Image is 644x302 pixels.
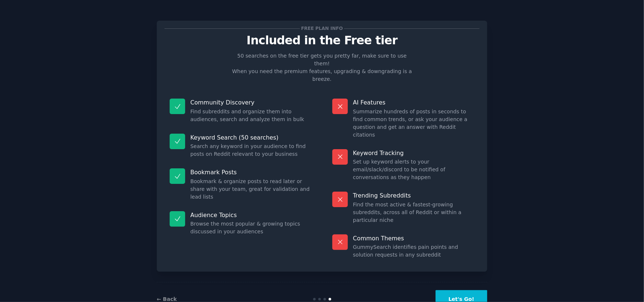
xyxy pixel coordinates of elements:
p: AI Features [353,99,474,106]
dd: Set up keyword alerts to your email/slack/discord to be notified of conversations as they happen [353,158,474,181]
dd: GummySearch identifies pain points and solution requests in any subreddit [353,243,474,259]
dd: Browse the most popular & growing topics discussed in your audiences [190,220,312,236]
p: Common Themes [353,234,474,242]
dd: Find subreddits and organize them into audiences, search and analyze them in bulk [190,108,312,123]
p: 50 searches on the free tier gets you pretty far, make sure to use them! When you need the premiu... [229,52,415,83]
dd: Find the most active & fastest-growing subreddits, across all of Reddit or within a particular niche [353,201,474,224]
dd: Summarize hundreds of posts in seconds to find common trends, or ask your audience a question and... [353,108,474,139]
dd: Bookmark & organize posts to read later or share with your team, great for validation and lead lists [190,178,312,201]
p: Keyword Search (50 searches) [190,134,312,141]
p: Trending Subreddits [353,192,474,199]
span: Free plan info [300,25,344,32]
p: Bookmark Posts [190,168,312,176]
p: Community Discovery [190,99,312,106]
a: ← Back [157,296,177,302]
dd: Search any keyword in your audience to find posts on Reddit relevant to your business [190,143,312,158]
p: Keyword Tracking [353,149,474,157]
p: Included in the Free tier [165,34,479,47]
p: Audience Topics [190,211,312,219]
